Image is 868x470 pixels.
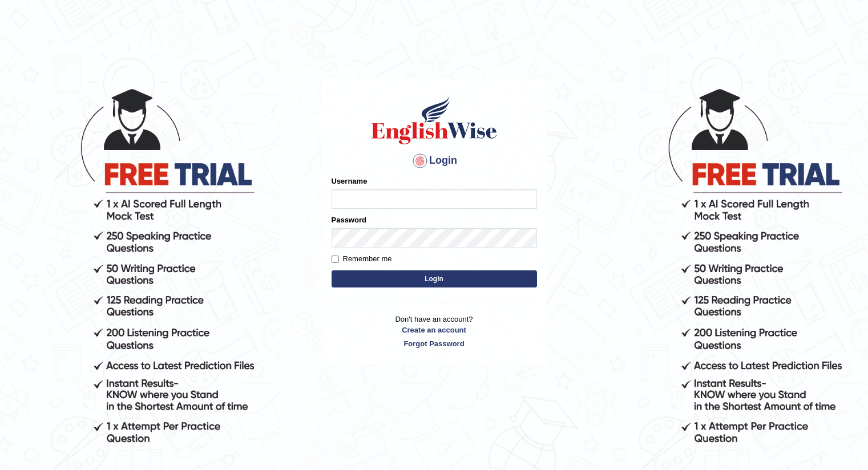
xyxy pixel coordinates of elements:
label: Remember me [332,253,392,265]
h4: Login [332,152,537,170]
a: Forgot Password [332,338,537,349]
a: Create an account [332,325,537,335]
label: Password [332,214,366,225]
button: Login [332,270,537,287]
img: Logo of English Wise sign in for intelligent practice with AI [369,95,499,146]
label: Username [332,176,368,187]
p: Don't have an account? [332,314,537,349]
input: Remember me [332,256,339,263]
